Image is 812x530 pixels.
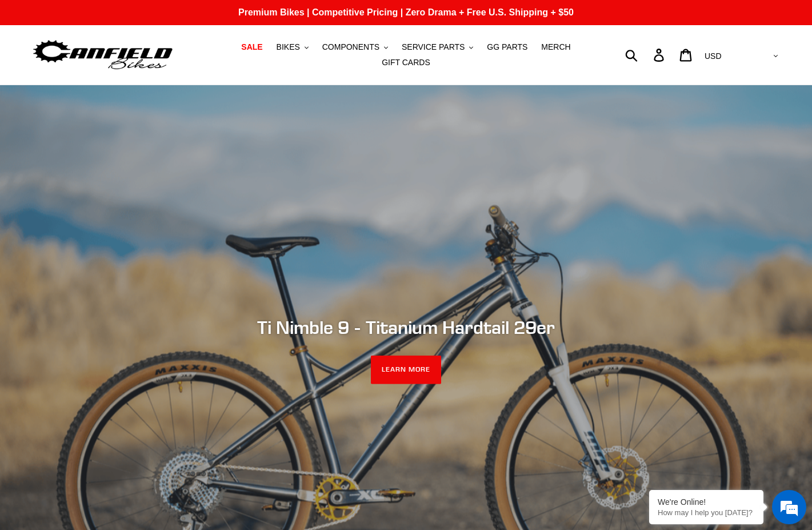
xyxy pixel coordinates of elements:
[31,37,174,73] img: Canfield Bikes
[95,316,718,338] h2: Ti Nimble 9 - Titanium Hardtail 29er
[541,42,570,52] span: MERCH
[382,58,430,67] span: GIFT CARDS
[322,42,379,52] span: COMPONENTS
[317,39,394,55] button: COMPONENTS
[631,42,661,67] input: Search
[371,356,441,384] a: LEARN MORE
[271,39,314,55] button: BIKES
[235,39,268,55] a: SALE
[487,42,527,52] span: GG PARTS
[402,42,465,52] span: SERVICE PARTS
[396,39,479,55] button: SERVICE PARTS
[535,39,576,55] a: MERCH
[376,55,436,70] a: GIFT CARDS
[658,508,755,517] p: How may I help you today?
[241,42,262,52] span: SALE
[277,42,300,52] span: BIKES
[481,39,533,55] a: GG PARTS
[658,497,755,507] div: We're Online!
